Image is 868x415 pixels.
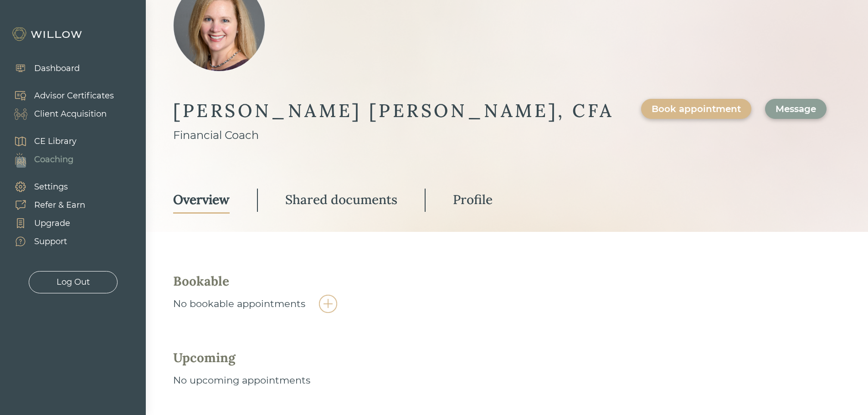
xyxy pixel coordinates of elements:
[5,87,114,105] a: Advisor Certificates
[173,371,841,389] div: No upcoming appointments
[173,295,305,313] div: No bookable appointments
[34,154,73,166] div: Coaching
[11,27,84,41] img: Willow
[34,217,70,230] div: Upgrade
[5,178,85,196] a: Settings
[34,199,85,211] div: Refer & Earn
[652,103,741,114] div: Book appointment
[285,191,397,208] div: Shared documents
[5,214,85,232] a: Upgrade
[34,108,107,120] div: Client Acquisition
[5,150,77,169] a: Coaching
[5,132,77,150] a: CE Library
[173,273,229,289] div: Bookable
[173,99,614,123] div: [PERSON_NAME] [PERSON_NAME], CFA
[173,127,614,143] div: Financial Coach
[765,99,827,146] a: Message
[34,90,114,102] div: Advisor Certificates
[319,295,337,313] img: FirmNewEmployeeIconOutline.png
[5,59,80,77] a: Dashboard
[453,191,493,208] div: Profile
[453,187,493,214] a: Profile
[34,62,80,75] div: Dashboard
[34,236,67,248] div: Support
[34,135,77,148] div: CE Library
[776,103,816,114] div: Message
[173,187,230,214] a: Overview
[285,187,397,214] a: Shared documents
[173,349,236,366] div: Upcoming
[173,191,230,208] div: Overview
[34,181,68,193] div: Settings
[5,196,85,214] a: Refer & Earn
[5,105,114,123] a: Client Acquisition
[56,276,90,288] div: Log Out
